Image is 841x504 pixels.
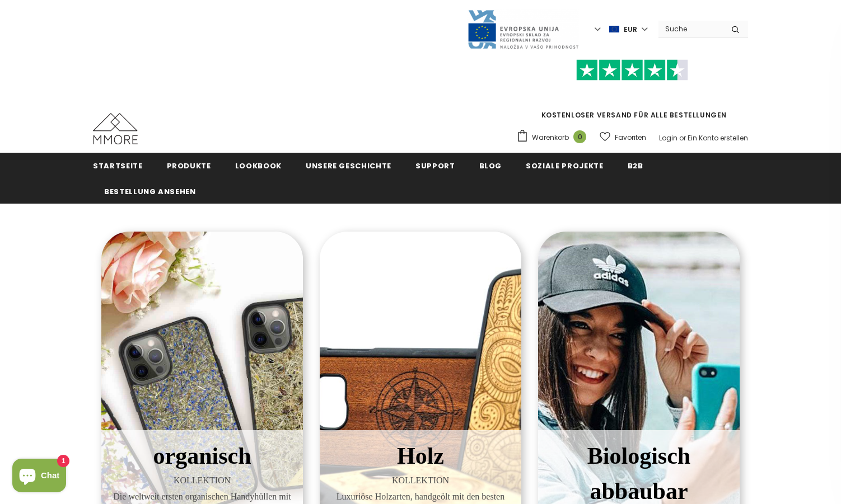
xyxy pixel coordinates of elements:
[104,186,196,197] span: Bestellung ansehen
[516,64,748,120] span: KOSTENLOSER VERSAND FÜR ALLE BESTELLUNGEN
[576,59,688,81] img: Vertrauen Sie Pilot Stars
[587,443,690,504] span: Biologisch abbaubar
[153,443,251,469] span: organisch
[415,153,455,178] a: Support
[516,129,592,146] a: Warenkorb 0
[479,153,502,178] a: Blog
[9,459,69,495] inbox-online-store-chat: Shopify online store chat
[659,133,678,143] a: Login
[600,128,646,147] a: Favoriten
[628,153,643,178] a: B2B
[306,161,391,171] span: Unsere Geschichte
[479,161,502,171] span: Blog
[526,161,603,171] span: Soziale Projekte
[104,178,196,204] a: Bestellung ansehen
[235,153,282,178] a: Lookbook
[167,161,211,171] span: Produkte
[167,153,211,178] a: Produkte
[235,161,282,171] span: Lookbook
[573,130,586,143] span: 0
[658,21,723,37] input: Search Site
[93,113,138,144] img: MMORE Cases
[624,24,637,35] span: EUR
[688,133,748,143] a: Ein Konto erstellen
[328,474,513,487] span: KOLLEKTION
[415,161,455,171] span: Support
[93,153,143,178] a: Startseite
[467,24,579,34] a: Javni Razpis
[615,132,646,143] span: Favoriten
[397,443,444,469] span: Holz
[93,161,143,171] span: Startseite
[467,9,579,50] img: Javni Razpis
[110,474,295,487] span: KOLLEKTION
[306,153,391,178] a: Unsere Geschichte
[628,161,643,171] span: B2B
[526,153,603,178] a: Soziale Projekte
[679,133,686,143] span: or
[532,132,569,143] span: Warenkorb
[516,81,748,110] iframe: Customer reviews powered by Trustpilot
